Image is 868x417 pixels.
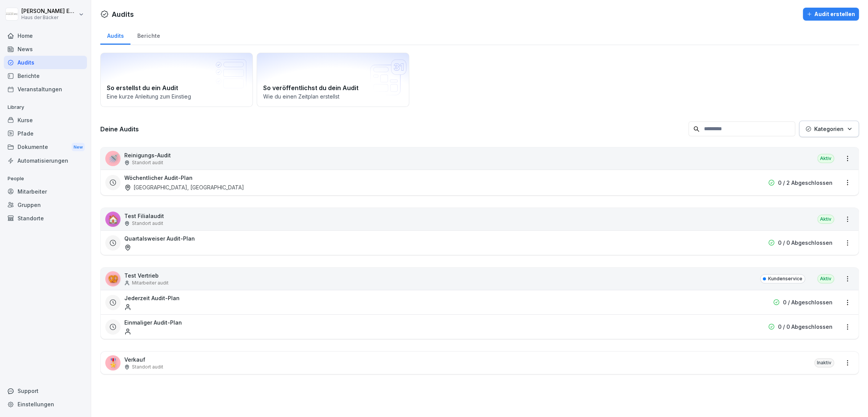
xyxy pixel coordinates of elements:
p: Mitarbeiter audit [132,280,169,286]
p: 0 / 0 Abgeschlossen [778,239,833,247]
p: Verkauf [124,356,163,364]
button: Kategorien [799,121,859,137]
div: Dokumente [4,140,87,154]
h1: Audits [112,9,134,19]
div: Audit erstellen [807,10,855,18]
a: Standorte [4,212,87,225]
p: Haus der Bäcker [21,15,77,20]
p: Standort audit [132,159,163,166]
a: News [4,42,87,56]
p: 0 / 2 Abgeschlossen [778,179,833,187]
a: So veröffentlichst du dein AuditWie du einen Zeitplan erstellst [257,53,409,107]
a: Gruppen [4,198,87,212]
a: Mitarbeiter [4,185,87,198]
h3: Quartalsweiser Audit-Plan [124,234,195,242]
p: 0 / 0 Abgeschlossen [778,323,833,331]
a: Audits [4,56,87,69]
p: Eine kurze Anleitung zum Einstieg [107,92,246,100]
div: 🚿 [105,151,121,166]
a: Kurse [4,113,87,127]
a: Berichte [130,25,167,45]
div: [GEOGRAPHIC_DATA], [GEOGRAPHIC_DATA] [124,183,244,191]
a: Automatisierungen [4,154,87,167]
p: Wie du einen Zeitplan erstellst [263,92,403,100]
p: Standort audit [132,220,163,227]
a: DokumenteNew [4,140,87,154]
button: Audit erstellen [803,8,859,21]
a: Veranstaltungen [4,82,87,96]
a: Pfade [4,127,87,140]
p: Test Filialaudit [124,212,164,220]
div: Inaktiv [814,358,834,367]
div: 🥨 [105,271,121,286]
div: Aktiv [817,154,834,163]
h3: Jederzeit Audit-Plan [124,294,180,302]
a: Berichte [4,69,87,82]
a: Home [4,29,87,42]
div: 🎖️ [105,355,121,370]
h3: Wöchentlicher Audit-Plan [124,174,193,182]
h3: Deine Audits [100,125,685,133]
p: Test Vertrieb [124,272,169,280]
p: Reinigungs-Audit [124,151,171,159]
div: Support [4,384,87,398]
a: So erstellst du ein AuditEine kurze Anleitung zum Einstieg [100,53,253,107]
div: 🏠 [105,212,121,227]
p: Standort audit [132,364,163,370]
h2: So erstellst du ein Audit [107,83,246,92]
p: People [4,173,87,185]
h2: So veröffentlichst du dein Audit [263,83,403,92]
p: [PERSON_NAME] Ehlerding [21,8,77,15]
p: Library [4,101,87,113]
div: Aktiv [817,215,834,224]
a: Einstellungen [4,398,87,411]
p: 0 / Abgeschlossen [783,298,833,306]
div: New [72,143,85,152]
p: Kategorien [814,125,844,133]
p: Kundenservice [768,275,802,282]
h3: Einmaliger Audit-Plan [124,318,182,326]
a: Audits [100,25,130,45]
div: Aktiv [817,274,834,283]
